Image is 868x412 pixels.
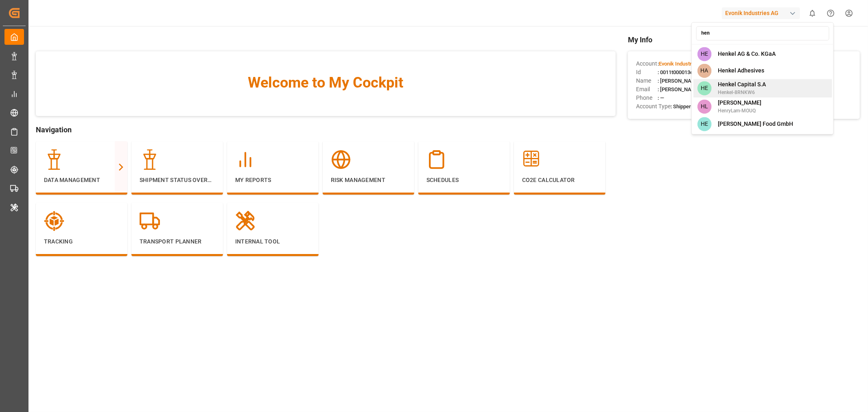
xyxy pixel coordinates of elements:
span: [PERSON_NAME] Food GmbH [718,120,793,128]
span: HE [697,81,711,95]
span: Henkel Capital S.A [718,80,766,89]
span: Henkel AG & Co. KGaA [718,50,776,58]
span: HE [697,117,711,131]
span: HA [697,64,711,78]
input: Search an account... [696,26,829,40]
span: Henkel-8RNKW6 [718,89,766,96]
span: Henkel Adhesives [718,66,764,75]
span: HL [697,99,711,114]
span: HE [697,47,711,61]
span: HenryLam-MOUQ [718,107,761,114]
span: [PERSON_NAME] [718,99,761,107]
